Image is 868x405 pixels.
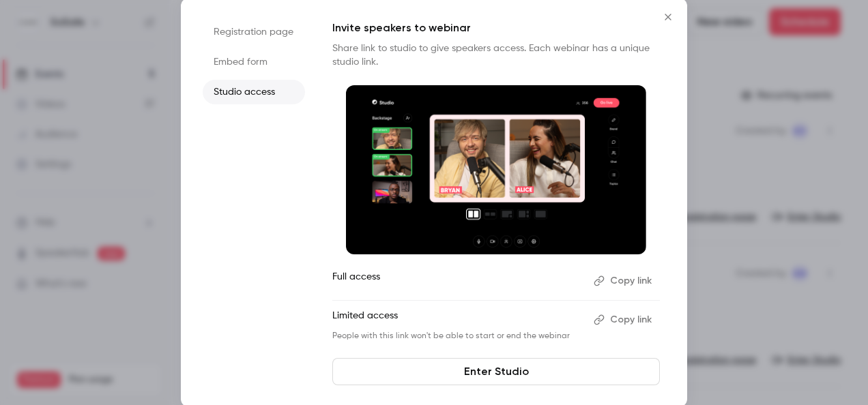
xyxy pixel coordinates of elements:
[332,270,583,292] p: Full access
[203,50,305,74] li: Embed form
[203,80,305,104] li: Studio access
[588,309,660,331] button: Copy link
[203,20,305,44] li: Registration page
[332,42,660,69] p: Share link to studio to give speakers access. Each webinar has a unique studio link.
[332,20,660,36] p: Invite speakers to webinar
[332,331,583,342] p: People with this link won't be able to start or end the webinar
[654,3,682,31] button: Close
[588,270,660,292] button: Copy link
[346,85,646,254] img: Invite speakers to webinar
[332,358,660,385] a: Enter Studio
[332,309,583,331] p: Limited access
